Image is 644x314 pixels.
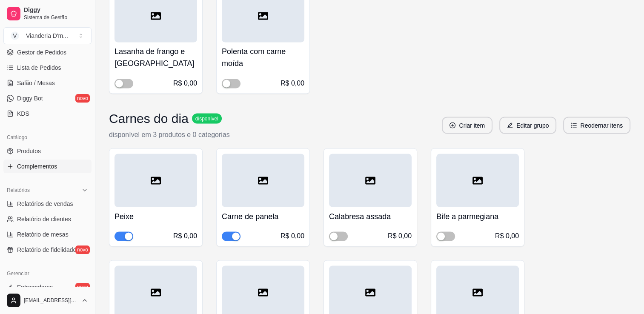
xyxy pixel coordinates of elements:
a: KDS [3,107,92,120]
a: Entregadoresnovo [3,280,92,294]
span: Relatório de fidelidade [17,245,76,254]
a: Complementos [3,160,92,173]
span: ordered-list [571,122,577,128]
span: V [11,31,19,40]
div: Gerenciar [3,267,92,280]
span: Lista de Pedidos [17,63,61,72]
span: Gestor de Pedidos [17,48,66,57]
span: Salão / Mesas [17,79,55,87]
a: Lista de Pedidos [3,61,92,74]
div: R$ 0,00 [495,231,519,241]
span: KDS [17,109,29,118]
h4: Bife a parmegiana [436,210,519,222]
div: R$ 0,00 [173,78,197,88]
button: plus-circleCriar item [442,117,492,134]
a: Relatório de fidelidadenovo [3,243,92,257]
a: Gestor de Pedidos [3,46,92,59]
a: Produtos [3,144,92,158]
span: Sistema de Gestão [24,14,88,21]
p: disponível em 3 produtos e 0 categorias [109,129,230,140]
a: DiggySistema de Gestão [3,3,92,24]
button: editEditar grupo [499,117,556,134]
span: edit [507,122,513,128]
span: Produtos [17,147,41,155]
span: Relatório de mesas [17,230,69,239]
div: R$ 0,00 [173,231,197,241]
span: Diggy Bot [17,94,43,103]
a: Relatórios de vendas [3,197,92,211]
span: Relatórios [7,187,30,194]
h4: Carne de panela [222,210,304,222]
span: Complementos [17,162,57,171]
span: Entregadores [17,283,53,291]
button: [EMAIL_ADDRESS][DOMAIN_NAME] [3,290,92,311]
h4: Lasanha de frango e [GEOGRAPHIC_DATA] [114,46,197,69]
a: Relatório de clientes [3,212,92,226]
div: R$ 0,00 [280,78,304,88]
h4: Peixe [114,210,197,222]
button: ordered-listReodernar itens [563,117,630,134]
span: Relatórios de vendas [17,200,73,208]
button: Select a team [3,27,92,44]
span: plus-circle [449,122,455,128]
div: Catálogo [3,131,92,144]
h3: Carnes do dia [109,111,189,126]
div: Vianderia D'm ... [26,31,68,40]
a: Diggy Botnovo [3,91,92,105]
div: R$ 0,00 [280,231,304,241]
a: Relatório de mesas [3,228,92,241]
h4: Polenta com carne moída [222,46,304,69]
span: Relatório de clientes [17,215,71,223]
span: Diggy [24,6,88,14]
div: R$ 0,00 [388,231,412,241]
span: disponível [194,115,220,122]
a: Salão / Mesas [3,76,92,90]
span: [EMAIL_ADDRESS][DOMAIN_NAME] [24,297,78,304]
h4: Calabresa assada [329,210,412,222]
